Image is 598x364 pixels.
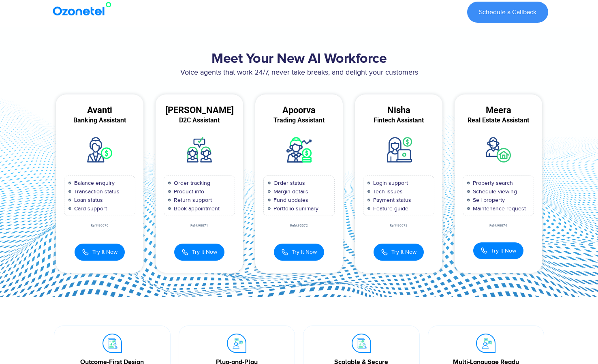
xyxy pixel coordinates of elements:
button: Try It Now [75,244,125,261]
div: D2C Assistant [156,117,243,124]
div: Ref#:90072 [255,224,343,227]
span: Fund updates [271,196,308,204]
span: Try It Now [491,246,516,255]
span: Order status [271,179,305,187]
span: Return support [172,196,212,204]
span: Transaction status [72,187,120,196]
div: Ref#:90070 [56,224,143,227]
span: Try It Now [292,248,317,256]
div: Meera [455,107,542,114]
img: Call Icon [481,247,488,254]
span: Maintenance request [471,204,526,213]
img: Call Icon [381,248,388,257]
span: Property search [471,179,513,187]
div: Nisha [355,107,442,114]
span: Card support [72,204,107,213]
div: Real Estate Assistant [455,117,542,124]
span: Portfolio summary [271,204,318,213]
p: Voice agents that work 24/7, never take breaks, and delight your customers [50,67,548,78]
div: [PERSON_NAME] [156,107,243,114]
span: Product info [172,187,204,196]
span: Margin details [271,187,308,196]
span: Schedule viewing [471,187,517,196]
div: Trading Assistant [255,117,343,124]
button: Try It Now [374,244,424,261]
span: Tech issues [371,187,403,196]
div: Apoorva [255,107,343,114]
span: Loan status [72,196,103,204]
img: Call Icon [182,248,189,257]
div: Fintech Assistant [355,117,442,124]
span: Try It Now [192,248,217,256]
span: Book appointment [172,204,220,213]
span: Feature guide [371,204,408,213]
img: Call Icon [82,248,89,257]
span: Try It Now [391,248,416,256]
a: Schedule a Callback [467,2,548,23]
div: Avanti [56,107,143,114]
span: Order tracking [172,179,210,187]
div: Ref#:90073 [355,224,442,227]
div: Banking Assistant [56,117,143,124]
span: Try It Now [92,248,117,256]
div: Ref#:90071 [156,224,243,227]
span: Balance enquiry [72,179,115,187]
span: Schedule a Callback [479,9,536,15]
span: Login support [371,179,408,187]
span: Payment status [371,196,411,204]
h2: Meet Your New AI Workforce [50,51,548,67]
button: Try It Now [174,244,224,261]
button: Try It Now [274,244,324,261]
span: Sell property [471,196,505,204]
button: Try It Now [473,242,523,259]
img: Call Icon [281,248,288,257]
div: Ref#:90074 [455,224,542,227]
